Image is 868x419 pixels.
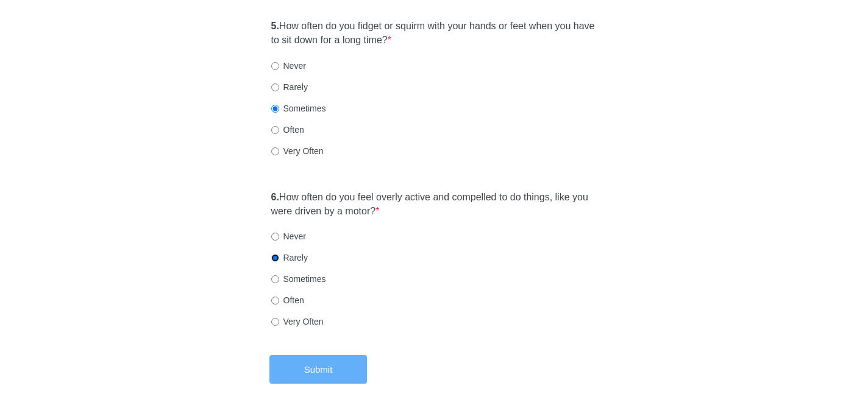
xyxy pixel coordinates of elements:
strong: 5. [271,21,279,31]
input: Often [271,126,279,134]
button: Submit [269,355,367,384]
label: Often [271,294,304,306]
input: Sometimes [271,105,279,113]
label: Rarely [271,81,308,93]
input: Often [271,297,279,305]
input: Very Often [271,147,279,155]
label: Very Often [271,315,324,328]
label: Often [271,124,304,136]
label: Very Often [271,145,324,157]
input: Never [271,62,279,70]
input: Rarely [271,83,279,91]
input: Very Often [271,318,279,326]
label: How often do you feel overly active and compelled to do things, like you were driven by a motor? [271,191,597,219]
input: Rarely [271,254,279,262]
label: Sometimes [271,273,326,285]
label: Rarely [271,252,308,264]
input: Never [271,233,279,241]
input: Sometimes [271,275,279,283]
label: Sometimes [271,102,326,114]
label: How often do you fidget or squirm with your hands or feet when you have to sit down for a long time? [271,19,597,48]
strong: 6. [271,192,279,202]
label: Never [271,60,306,72]
label: Never [271,230,306,242]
